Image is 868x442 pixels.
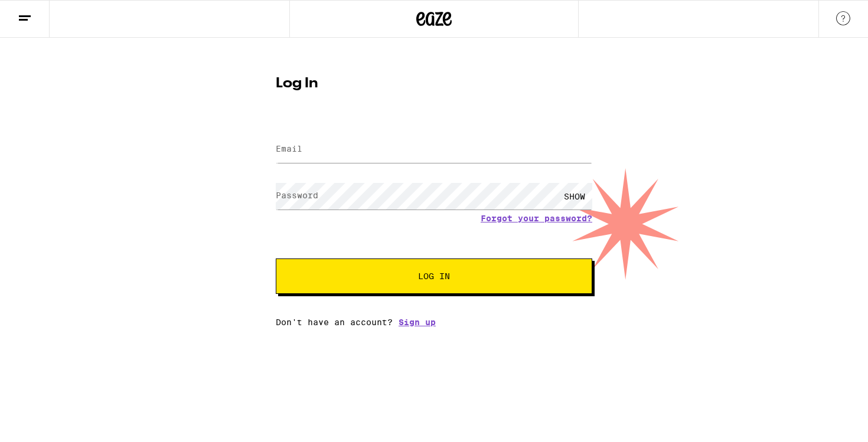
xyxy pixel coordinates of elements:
a: Forgot your password? [481,214,592,223]
div: Don't have an account? [276,317,592,327]
a: Sign up [399,317,436,327]
label: Password [276,191,318,200]
div: SHOW [557,183,592,209]
h1: Log In [276,77,592,91]
button: Log In [276,258,592,294]
label: Email [276,144,302,153]
span: Log In [418,272,450,280]
input: Email [276,136,592,163]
